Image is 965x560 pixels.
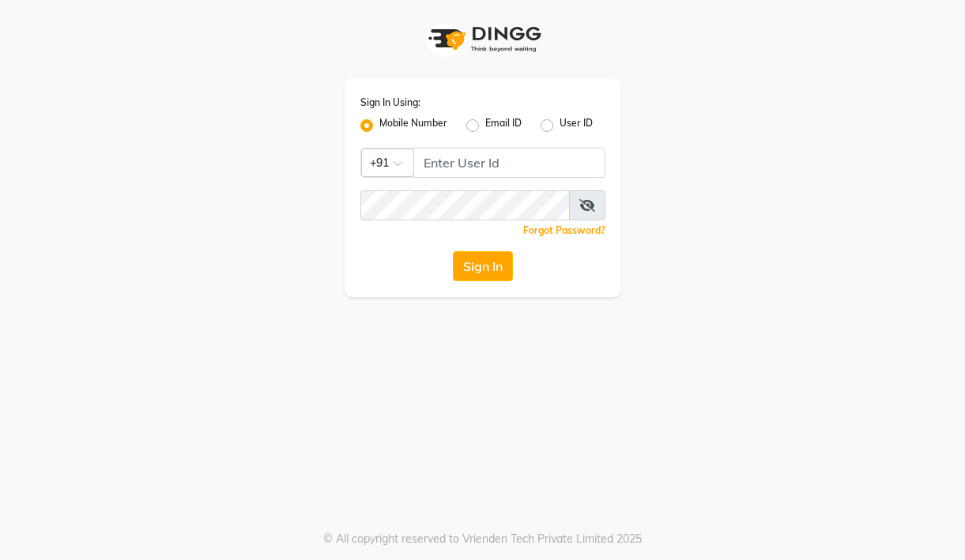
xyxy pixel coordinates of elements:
[560,116,593,135] label: User ID
[453,251,513,281] button: Sign In
[379,116,447,135] label: Mobile Number
[420,16,546,62] img: logo1.svg
[413,148,605,178] input: Username
[360,190,570,220] input: Username
[360,96,420,110] label: Sign In Using:
[485,116,522,135] label: Email ID
[523,224,605,236] a: Forgot Password?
